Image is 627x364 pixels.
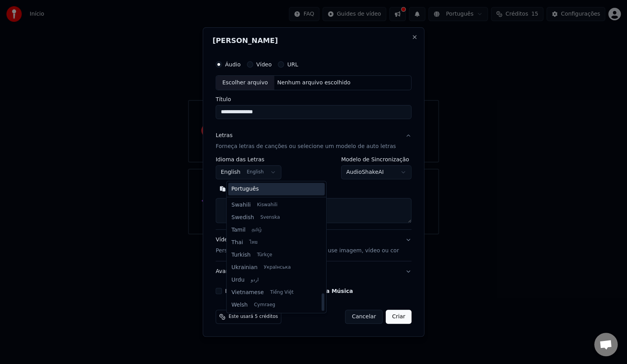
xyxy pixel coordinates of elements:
[257,202,277,208] span: Kiswahili
[231,226,245,234] span: Tamil
[251,277,258,283] span: اردو
[257,252,272,258] span: Türkçe
[231,239,243,246] span: Thai
[252,227,262,233] span: தமிழ்
[249,239,257,246] span: ไทย
[231,214,254,221] span: Swedish
[231,251,251,259] span: Turkish
[260,214,279,221] span: Svenska
[231,185,259,193] span: Português
[231,301,248,309] span: Welsh
[231,201,251,209] span: Swahili
[263,264,290,271] span: Українська
[270,289,293,296] span: Tiếng Việt
[254,302,275,308] span: Cymraeg
[231,276,245,284] span: Urdu
[231,264,258,271] span: Ukrainian
[231,289,264,296] span: Vietnamese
